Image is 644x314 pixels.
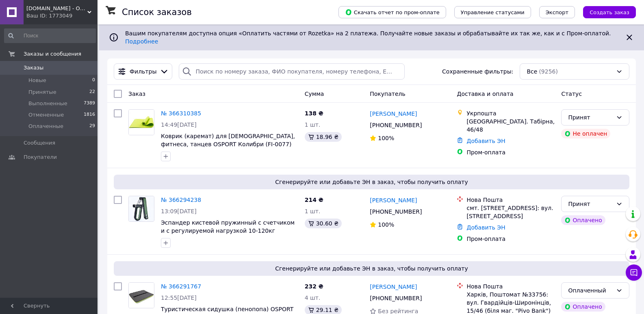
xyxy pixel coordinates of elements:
[125,30,614,45] span: Вашим покупателям доступна опция «Оплатить частями от Rozetka» на 2 платежа. Получайте новые зака...
[129,196,154,221] img: Фото товару
[466,204,555,220] div: смт. [STREET_ADDRESS]: вул. [STREET_ADDRESS]
[568,199,613,208] div: Принят
[24,50,81,58] span: Заказы и сообщения
[161,133,295,156] a: Коврик (каремат) для [DEMOGRAPHIC_DATA], фитнеса, танцев OSPORT Колибри (FI-0077) Зеленый
[24,154,57,161] span: Покупатели
[370,110,417,118] a: [PERSON_NAME]
[461,9,525,15] span: Управление статусами
[28,77,46,84] span: Новые
[28,123,63,130] span: Оплаченные
[305,283,323,290] span: 232 ₴
[378,135,394,141] span: 100%
[92,77,95,84] span: 0
[454,6,531,18] button: Управление статусами
[125,38,158,45] a: Подробнее
[539,6,575,18] button: Экспорт
[161,110,201,117] a: № 366310385
[466,235,555,243] div: Пром-оплата
[161,121,197,128] span: 14:49[DATE]
[561,129,610,139] div: Не оплачен
[583,6,636,18] button: Создать заказ
[561,302,605,312] div: Оплачено
[305,110,323,117] span: 138 ₴
[161,197,201,203] a: № 366294238
[4,28,96,43] input: Поиск
[89,89,95,96] span: 22
[368,292,423,304] div: [PHONE_NUMBER]
[466,117,555,134] div: [GEOGRAPHIC_DATA]. Табірна, 46/48
[28,100,67,107] span: Выполненные
[129,110,154,135] img: Фото товару
[305,132,342,142] div: 18.96 ₴
[466,196,555,204] div: Нова Пошта
[568,113,613,122] div: Принят
[128,91,145,97] span: Заказ
[527,67,537,76] span: Все
[626,264,642,281] button: Чат с покупателем
[24,64,43,71] span: Заказы
[161,283,201,290] a: № 366291767
[84,100,95,107] span: 7389
[179,63,404,80] input: Поиск по номеру заказа, ФИО покупателя, номеру телефона, Email, номеру накладной
[345,9,440,16] span: Скачать отчет по пром-оплате
[370,283,417,291] a: [PERSON_NAME]
[539,68,558,75] span: (9256)
[442,67,513,76] span: Сохраненные фильтры:
[161,208,197,214] span: 13:09[DATE]
[368,206,423,217] div: [PHONE_NUMBER]
[590,9,629,15] span: Создать заказ
[466,138,505,144] a: Добавить ЭН
[161,295,197,301] span: 12:55[DATE]
[338,6,446,18] button: Скачать отчет по пром-оплате
[89,123,95,130] span: 29
[575,9,636,15] a: Создать заказ
[130,67,156,76] span: Фильтры
[28,111,64,119] span: Отмененные
[161,219,295,242] a: Эспандер кистевой пружинный с счетчиком и с регулируемой нагрузкой 10-120кг OSPORT (MS 4216) Хаки
[117,264,626,273] span: Сгенерируйте или добавьте ЭН в заказ, чтобы получить оплату
[305,219,342,228] div: 30.60 ₴
[128,282,154,308] a: Фото товару
[117,178,626,186] span: Сгенерируйте или добавьте ЭН в заказ, чтобы получить оплату
[370,196,417,204] a: [PERSON_NAME]
[24,139,55,147] span: Сообщения
[466,282,555,290] div: Нова Пошта
[26,12,98,19] div: Ваш ID: 1773049
[546,9,568,15] span: Экспорт
[84,111,95,119] span: 1816
[122,7,192,17] h1: Список заказов
[466,148,555,156] div: Пром-оплата
[378,221,394,228] span: 100%
[305,121,321,128] span: 1 шт.
[128,196,154,222] a: Фото товару
[370,91,405,97] span: Покупатель
[305,295,321,301] span: 4 шт.
[28,89,56,96] span: Принятые
[129,283,154,308] img: Фото товару
[26,5,87,12] span: Sklad24.org - Оптовый интернет магазин склад
[368,119,423,131] div: [PHONE_NUMBER]
[466,224,505,231] a: Добавить ЭН
[305,197,323,203] span: 214 ₴
[568,286,613,295] div: Оплаченный
[561,215,605,225] div: Оплачено
[128,109,154,135] a: Фото товару
[561,91,582,97] span: Статус
[466,109,555,117] div: Укрпошта
[305,208,321,214] span: 1 шт.
[457,91,513,97] span: Доставка и оплата
[305,91,324,97] span: Сумма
